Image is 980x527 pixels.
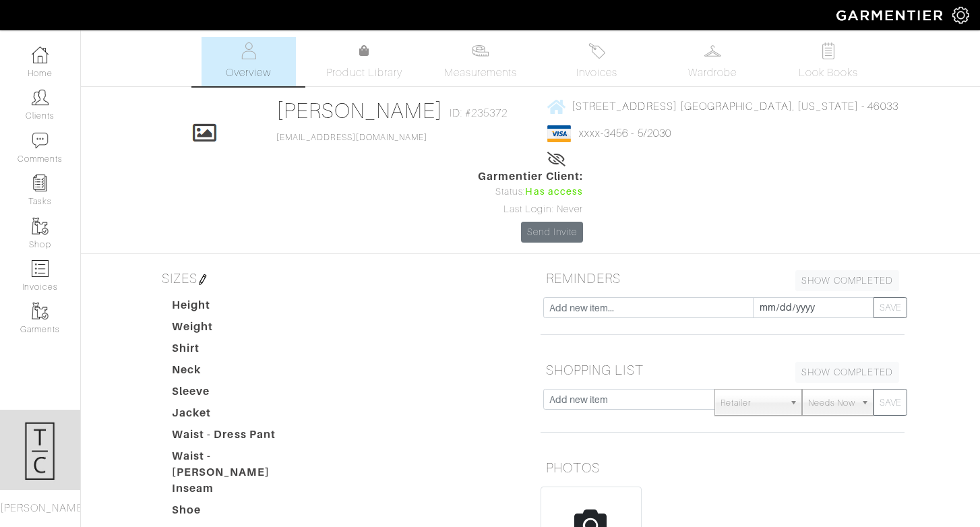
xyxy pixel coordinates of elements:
a: SHOW COMPLETED [795,362,899,383]
a: Measurements [433,37,528,86]
span: Look Books [799,65,859,81]
h5: REMINDERS [541,265,905,292]
img: garments-icon-b7da505a4dc4fd61783c78ac3ca0ef83fa9d6f193b1c9dc38574b1d14d53ca28.png [32,218,49,235]
a: Invoices [549,37,644,86]
img: clients-icon-6bae9207a08558b7cb47a8932f037763ab4055f8c8b6bfacd5dc20c3e0201464.png [32,89,49,106]
dt: Shoe [162,502,315,524]
img: comment-icon-a0a6a9ef722e966f86d9cbdc48e553b5cf19dbc54f86b18d962a5391bc8f6eb6.png [32,132,49,149]
img: reminder-icon-8004d30b9f0a5d33ae49ab947aed9ed385cf756f9e5892f1edd6e32f2345188e.png [32,175,49,191]
img: wardrobe-487a4870c1b7c33e795ec22d11cfc2ed9d08956e64fb3008fe2437562e282088.svg [704,42,721,59]
a: Overview [202,37,296,86]
span: Wardrobe [688,65,737,81]
dt: Neck [162,362,315,383]
dt: Inseam [162,480,315,502]
img: garments-icon-b7da505a4dc4fd61783c78ac3ca0ef83fa9d6f193b1c9dc38574b1d14d53ca28.png [32,303,49,319]
img: orders-icon-0abe47150d42831381b5fb84f609e132dff9fe21cb692f30cb5eec754e2cba89.png [32,260,49,277]
span: ID: #235372 [450,105,508,121]
img: orders-27d20c2124de7fd6de4e0e44c1d41de31381a507db9b33961299e4e07d508b8c.svg [588,42,605,59]
dt: Weight [162,319,315,340]
span: Overview [226,65,271,81]
img: garmentier-logo-header-white-b43fb05a5012e4ada735d5af1a66efaba907eab6374d6393d1fbf88cb4ef424d.png [830,3,952,27]
span: Invoices [576,65,617,81]
dt: Shirt [162,340,315,362]
a: xxxx-3456 - 5/2030 [579,127,671,139]
dt: Waist - Dress Pant [162,427,315,448]
img: measurements-466bbee1fd09ba9460f595b01e5d73f9e2bff037440d3c8f018324cb6cdf7a4a.svg [472,42,489,59]
a: [STREET_ADDRESS] [GEOGRAPHIC_DATA], [US_STATE] - 46033 [547,98,898,115]
img: gear-icon-white-bd11855cb880d31180b6d7d6211b90ccbf57a29d726f0c71d8c61bd08dd39cc2.png [952,7,969,24]
a: SHOW COMPLETED [795,270,899,291]
img: dashboard-icon-dbcd8f5a0b271acd01030246c82b418ddd0df26cd7fceb0bd07c9910d44c42f6.png [32,46,49,63]
div: Status: [478,185,583,199]
a: Product Library [317,43,412,81]
dt: Sleeve [162,383,315,405]
img: visa-934b35602734be37eb7d5d7e5dbcd2044c359bf20a24dc3361ca3fa54326a8a7.png [547,125,571,142]
span: Measurements [444,65,518,81]
a: Send Invite [521,222,583,243]
img: pen-cf24a1663064a2ec1b9c1bd2387e9de7a2fa800b781884d57f21acf72779bad2.png [197,274,208,285]
h5: PHOTOS [541,454,905,481]
a: [EMAIL_ADDRESS][DOMAIN_NAME] [276,133,427,142]
img: todo-9ac3debb85659649dc8f770b8b6100bb5dab4b48dedcbae339e5042a72dfd3cc.svg [820,42,837,59]
dt: Height [162,297,315,319]
dt: Waist - [PERSON_NAME] [162,448,315,480]
input: Add new item... [543,297,754,318]
div: Last Login: Never [478,202,583,217]
button: SAVE [874,389,907,416]
img: basicinfo-40fd8af6dae0f16599ec9e87c0ef1c0a1fdea2edbe929e3d69a839185d80c458.svg [240,42,257,59]
input: Add new item [543,389,715,410]
span: Retailer [721,390,784,416]
button: SAVE [874,297,907,318]
a: Look Books [781,37,876,86]
dt: Jacket [162,405,315,427]
span: Product Library [326,65,402,81]
a: [PERSON_NAME] [276,98,443,123]
h5: SIZES [156,265,520,292]
a: Wardrobe [665,37,760,86]
span: Has access [525,185,583,199]
span: Needs Now [808,390,855,416]
span: Garmentier Client: [478,168,583,185]
h5: SHOPPING LIST [541,356,905,383]
span: [STREET_ADDRESS] [GEOGRAPHIC_DATA], [US_STATE] - 46033 [572,100,898,113]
